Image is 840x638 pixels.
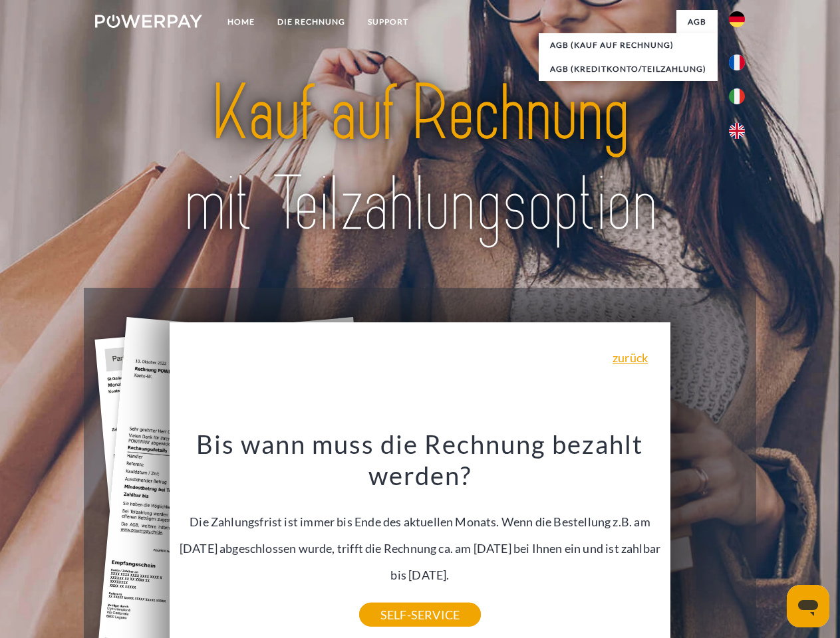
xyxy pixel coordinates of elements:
[729,11,745,27] img: de
[539,33,718,57] a: AGB (Kauf auf Rechnung)
[613,352,648,364] a: zurück
[266,10,356,34] a: DIE RECHNUNG
[729,88,745,104] img: it
[127,64,713,255] img: title-powerpay_de.svg
[676,10,718,34] a: agb
[787,585,829,627] iframe: Schaltfläche zum Öffnen des Messaging-Fensters
[178,428,663,492] h3: Bis wann muss die Rechnung bezahlt werden?
[178,428,663,615] div: Die Zahlungsfrist ist immer bis Ende des aktuellen Monats. Wenn die Bestellung z.B. am [DATE] abg...
[729,54,745,70] img: fr
[729,123,745,139] img: en
[539,57,718,81] a: AGB (Kreditkonto/Teilzahlung)
[95,15,202,28] img: logo-powerpay-white.svg
[359,603,481,627] a: SELF-SERVICE
[216,10,266,34] a: Home
[356,10,420,34] a: SUPPORT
